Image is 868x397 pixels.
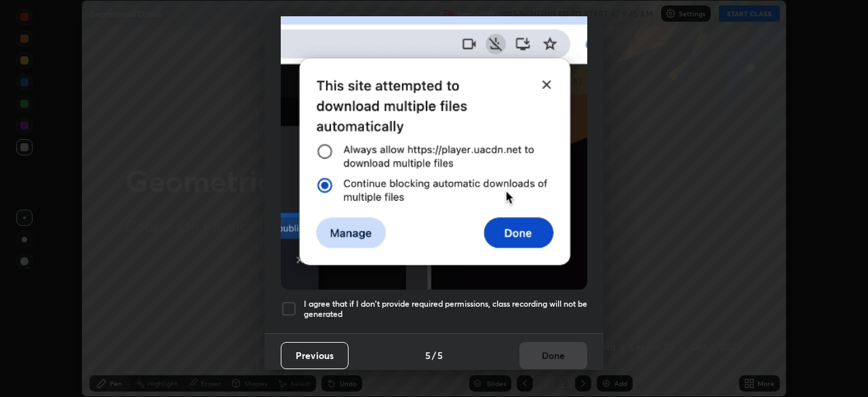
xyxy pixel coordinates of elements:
[304,299,587,320] h5: I agree that if I don't provide required permissions, class recording will not be generated
[437,348,443,362] h4: 5
[432,348,436,362] h4: /
[425,348,431,362] h4: 5
[281,342,349,369] button: Previous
